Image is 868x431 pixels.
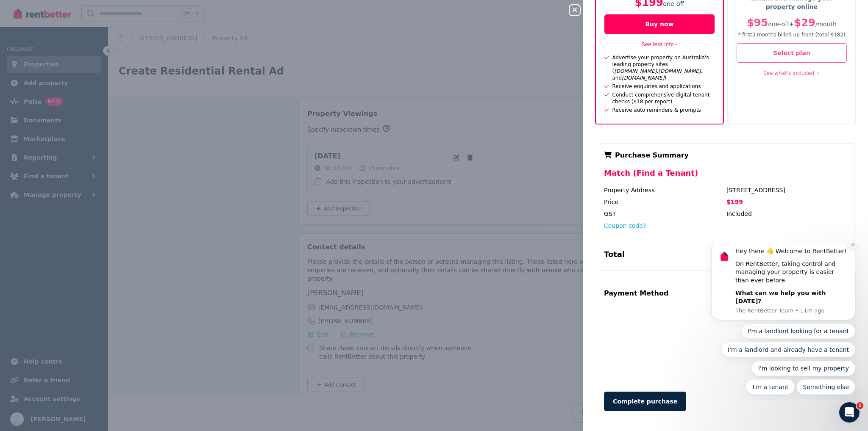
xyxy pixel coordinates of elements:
button: Coupon code? [604,221,646,230]
div: Property Address [604,186,725,194]
div: Match (Find a Tenant) [604,167,847,186]
img: Profile image for Jeremy [83,14,100,30]
span: Home [19,285,38,291]
div: Advertise your property on Australia's leading property sites ( , , and ) [609,54,715,81]
b: What can we help you with [DATE]? [37,46,127,61]
span: + [789,21,794,28]
iframe: Intercom notifications message [698,243,868,400]
div: Rental Payments - How They Work [17,180,142,188]
div: Hey there 👋 Welcome to RentBetter! [37,4,150,12]
img: logo [17,17,66,28]
div: Quick reply options [13,80,157,151]
button: Search for help [12,140,157,157]
div: Lease Agreement [17,195,142,204]
button: Quick reply: I'm a landlord and already have a tenant [23,99,157,114]
img: Profile image for Rochelle [115,14,132,30]
span: / month [815,21,837,28]
button: Quick reply: I'm a landlord looking for a tenant [43,80,157,95]
p: Message from The RentBetter Team, sent 11m ago [37,64,150,71]
button: Buy now [604,14,715,34]
p: * first 3 month s billed up-front (total $182 ) [737,31,847,38]
div: Purchase Summary [604,150,847,160]
div: On RentBetter, taking control and managing your property is easier than ever before. [37,17,150,41]
div: We typically reply in under 30 minutes [17,116,142,125]
button: Help [113,264,170,298]
i: [DOMAIN_NAME] [658,68,701,74]
iframe: Secure payment input frame [602,304,849,383]
button: Quick reply: I'm looking to sell my property [53,117,157,133]
i: [DOMAIN_NAME] [614,68,657,74]
button: Quick reply: Something else [98,136,157,151]
span: $199 [726,199,743,205]
span: Messages [70,285,100,291]
div: GST [604,210,725,218]
button: Complete purchase [604,392,686,411]
div: Receive enquiries and applications [609,83,701,90]
div: Lease Agreement [12,192,157,207]
p: How can we help? [17,75,153,89]
div: Send us a messageWe typically reply in under 30 minutes [8,100,161,132]
button: Select plan [737,43,847,63]
div: How much does it cost? [17,164,142,173]
div: Receive auto reminders & prompts [609,107,701,113]
div: Close [146,14,161,29]
a: See less info - [642,41,677,47]
p: Hi [PERSON_NAME] [17,60,153,75]
div: Conduct comprehensive digital tenant checks ($18 per report) [609,91,715,105]
button: Quick reply: I'm a tenant [47,136,96,151]
img: Profile image for The RentBetter Team [19,6,33,19]
div: Creating and Managing Your Ad [17,211,142,220]
span: Search for help [17,144,69,153]
div: Creating and Managing Your Ad [12,207,157,223]
span: Help [134,285,148,291]
div: Price [604,198,725,206]
div: Send us a message [17,107,142,116]
div: Payment Method [604,285,668,302]
span: $95 [747,17,768,29]
span: 1 [857,402,863,409]
div: How much does it cost? [12,160,157,176]
div: Rental Payments - How They Work [12,176,157,192]
a: See what's included + [763,70,820,76]
i: [DOMAIN_NAME] [622,75,664,81]
div: Included [726,210,847,218]
iframe: Intercom live chat [839,402,860,423]
span: one-off [663,0,684,7]
button: Messages [56,264,113,298]
img: Profile image for Jodie [99,14,116,30]
div: Total [604,249,725,264]
span: $29 [794,17,815,29]
div: Message content [37,4,150,62]
span: one-off [768,21,789,28]
div: [STREET_ADDRESS] [726,186,847,194]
